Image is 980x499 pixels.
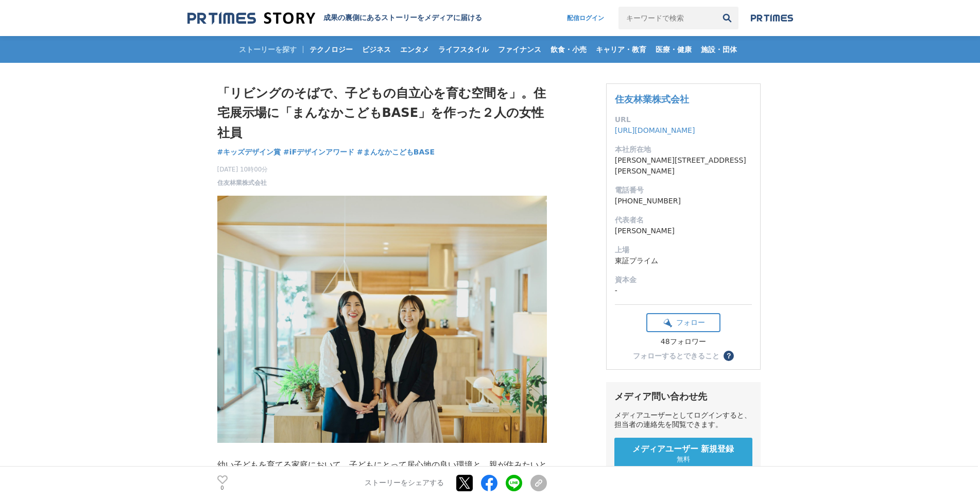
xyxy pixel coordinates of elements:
div: メディアユーザーとしてログインすると、担当者の連絡先を閲覧できます。 [614,411,752,429]
a: #キッズデザイン賞 [217,147,281,158]
span: ？ [725,352,732,359]
a: ビジネス [358,36,395,63]
div: フォローするとできること [633,352,719,359]
a: 医療・健康 [651,36,696,63]
span: ファイナンス [494,45,545,54]
span: 飲食・小売 [546,45,591,54]
span: ライフスタイル [434,45,493,54]
img: thumbnail_b74e13d0-71d4-11f0-8cd6-75e66c4aab62.jpg [217,196,547,443]
a: ファイナンス [494,36,545,63]
span: テクノロジー [305,45,357,54]
div: 48フォロワー [646,337,720,347]
dd: [PERSON_NAME] [615,226,752,236]
dd: [PHONE_NUMBER] [615,196,752,207]
a: 住友林業株式会社 [217,178,267,187]
span: #iFデザインアワード [283,147,354,157]
p: 0 [217,485,228,490]
dt: 資本金 [615,274,752,285]
span: エンタメ [396,45,433,54]
h1: 「リビングのそばで、子どもの自立心を育む空間を」。住宅展示場に「まんなかこどもBASE」を作った２人の女性社員 [217,83,547,143]
span: [DATE] 10時00分 [217,165,268,174]
button: 検索 [716,7,738,29]
a: メディアユーザー 新規登録 無料 [614,438,752,470]
dt: URL [615,114,752,125]
span: ビジネス [358,45,395,54]
a: #まんなかこどもBASE [357,147,435,158]
span: メディアユーザー 新規登録 [632,444,734,455]
a: #iFデザインアワード [283,147,354,158]
a: 成果の裏側にあるストーリーをメディアに届ける 成果の裏側にあるストーリーをメディアに届ける [187,11,482,25]
button: ？ [724,351,734,361]
a: ライフスタイル [434,36,493,63]
a: キャリア・教育 [592,36,650,63]
a: 住友林業株式会社 [615,94,689,105]
a: [URL][DOMAIN_NAME] [615,126,695,134]
a: エンタメ [396,36,433,63]
a: 配信ログイン [557,7,614,29]
dd: [PERSON_NAME][STREET_ADDRESS][PERSON_NAME] [615,155,752,177]
button: フォロー [646,313,720,332]
dd: - [615,285,752,296]
dt: 本社所在地 [615,144,752,155]
span: 医療・健康 [651,45,696,54]
input: キーワードで検索 [618,7,716,29]
span: 施設・団体 [697,45,741,54]
span: 無料 [677,455,690,464]
p: ストーリーをシェアする [365,478,444,488]
span: #まんなかこどもBASE [357,147,435,157]
div: メディア問い合わせ先 [614,390,752,403]
h2: 成果の裏側にあるストーリーをメディアに届ける [323,13,482,23]
span: #キッズデザイン賞 [217,147,281,157]
img: 成果の裏側にあるストーリーをメディアに届ける [187,11,315,25]
a: 飲食・小売 [546,36,591,63]
dd: 東証プライム [615,255,752,266]
a: 施設・団体 [697,36,741,63]
dt: 上場 [615,245,752,255]
dt: 電話番号 [615,185,752,196]
span: キャリア・教育 [592,45,650,54]
dt: 代表者名 [615,215,752,226]
a: テクノロジー [305,36,357,63]
img: prtimes [751,14,793,22]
